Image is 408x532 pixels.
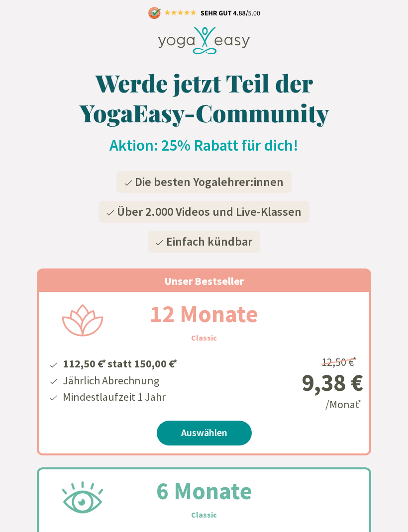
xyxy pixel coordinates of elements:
[61,354,179,372] li: 112,50 € statt 150,00 €
[321,355,358,369] span: 12,50 €
[244,352,363,413] div: /Monat
[117,204,302,219] span: Über 2.000 Videos und Live-Klassen
[37,68,371,127] h1: Werde jetzt Teil der YogaEasy-Community
[132,473,276,509] h2: 6 Monate
[126,296,282,332] h2: 12 Monate
[164,274,244,288] span: Unser Bestseller
[135,174,284,189] span: Die besten Yogalehrer:innen
[191,332,217,344] h3: Classic
[191,509,217,521] h3: Classic
[166,234,252,249] span: Einfach kündbar
[244,370,363,394] div: 9,38 €
[157,421,252,445] a: Auswählen
[61,389,179,405] li: Mindestlaufzeit 1 Jahr
[61,372,179,389] li: Jährlich Abrechnung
